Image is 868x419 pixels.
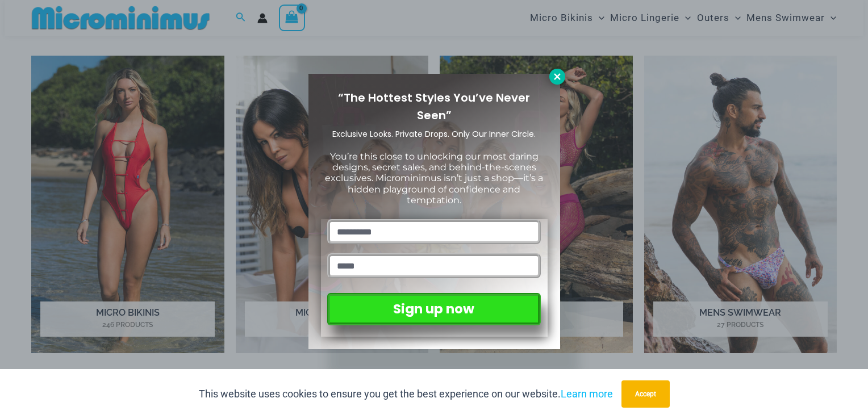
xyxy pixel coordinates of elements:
[561,388,613,400] a: Learn more
[338,90,530,123] span: “The Hottest Styles You’ve Never Seen”
[621,380,670,408] button: Accept
[325,151,543,206] span: You’re this close to unlocking our most daring designs, secret sales, and behind-the-scenes exclu...
[549,69,565,85] button: Close
[327,293,540,325] button: Sign up now
[332,128,536,140] span: Exclusive Looks. Private Drops. Only Our Inner Circle.
[199,386,613,403] p: This website uses cookies to ensure you get the best experience on our website.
